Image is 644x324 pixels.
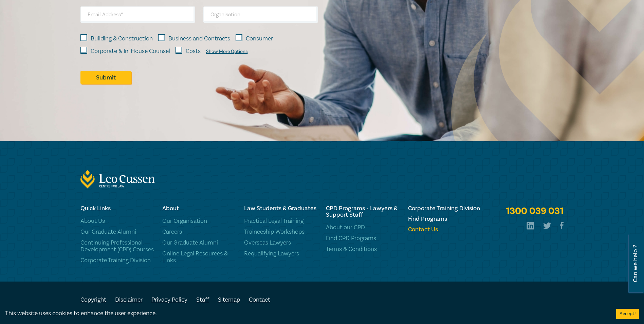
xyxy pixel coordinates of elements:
[206,49,248,54] div: Show More Options
[218,296,240,304] a: Sitemap
[80,6,195,23] input: Email Address*
[326,224,400,231] a: About our CPD
[186,47,201,56] label: Costs
[326,205,400,218] h6: CPD Programs - Lawyers & Support Staff
[244,250,318,257] a: Requalifying Lawyers
[246,34,273,43] label: Consumer
[326,235,400,242] a: Find CPD Programs
[168,34,230,43] label: Business and Contracts
[632,238,639,289] span: Can we help ?
[80,218,154,224] a: About Us
[244,229,318,235] a: Traineeship Workshops
[91,47,170,56] label: Corporate & In-House Counsel
[80,296,106,304] a: Copyright
[80,239,154,253] a: Continuing Professional Development (CPD) Courses
[408,205,482,212] a: Corporate Training Division
[80,257,154,264] a: Corporate Training Division
[408,226,482,233] a: Contact Us
[162,229,236,235] a: Careers
[326,246,400,253] a: Terms & Conditions
[506,205,564,217] a: 1300 039 031
[80,71,131,84] button: Submit
[196,296,209,304] a: Staff
[162,205,236,212] h6: About
[80,229,154,235] a: Our Graduate Alumni
[203,6,318,23] input: Organisation
[244,239,318,246] a: Overseas Lawyers
[244,218,318,224] a: Practical Legal Training
[249,296,270,304] a: Contact
[151,296,187,304] a: Privacy Policy
[115,296,143,304] a: Disclaimer
[244,205,318,212] h6: Law Students & Graduates
[408,216,482,222] a: Find Programs
[91,34,153,43] label: Building & Construction
[162,218,236,224] a: Our Organisation
[162,239,236,246] a: Our Graduate Alumni
[5,309,606,318] div: This website uses cookies to enhance the user experience.
[162,250,236,264] a: Online Legal Resources & Links
[616,309,639,319] button: Accept cookies
[80,205,154,212] h6: Quick Links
